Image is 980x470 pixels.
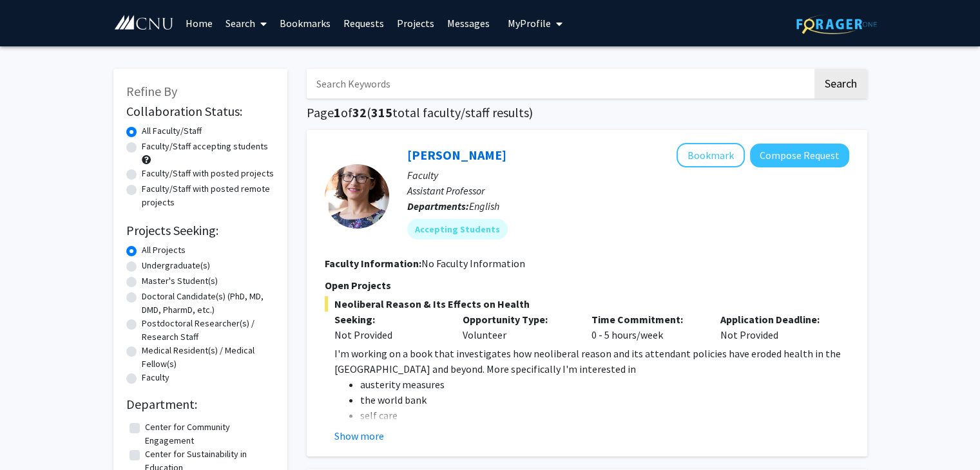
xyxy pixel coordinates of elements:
[334,312,444,327] p: Seeking:
[142,371,169,384] label: Faculty
[325,257,421,270] b: Faculty Information:
[352,104,367,120] span: 32
[325,296,849,312] span: Neoliberal Reason & Its Effects on Health
[126,104,274,119] h2: Collaboration Status:
[407,183,849,198] p: Assistant Professor
[508,17,551,30] span: My Profile
[814,69,867,99] button: Search
[677,143,745,167] button: Add Joanna Eleftheriou to Bookmarks
[360,392,849,408] li: the world bank
[145,420,271,447] label: Center for Community Engagement
[142,140,268,153] label: Faculty/Staff accepting students
[219,1,273,46] a: Search
[307,105,867,120] h1: Page of ( total faculty/staff results)
[407,167,849,183] p: Faculty
[325,277,849,293] p: Open Projects
[142,167,274,180] label: Faculty/Staff with posted projects
[720,312,830,327] p: Application Deadline:
[582,312,711,343] div: 0 - 5 hours/week
[126,223,274,238] h2: Projects Seeking:
[334,327,444,343] div: Not Provided
[142,344,274,371] label: Medical Resident(s) / Medical Fellow(s)
[337,1,390,46] a: Requests
[142,274,218,288] label: Master's Student(s)
[113,15,175,31] img: Christopher Newport University Logo
[750,144,849,167] button: Compose Request to Joanna Eleftheriou
[407,200,469,212] b: Departments:
[796,14,877,34] img: ForagerOne Logo
[463,312,572,327] p: Opportunity Type:
[126,83,177,99] span: Refine By
[179,1,219,46] a: Home
[711,312,840,343] div: Not Provided
[407,219,508,240] mat-chip: Accepting Students
[334,428,384,444] button: Show more
[273,1,337,46] a: Bookmarks
[469,200,499,212] span: English
[591,312,701,327] p: Time Commitment:
[360,377,849,392] li: austerity measures
[142,182,274,209] label: Faculty/Staff with posted remote projects
[421,257,525,270] span: No Faculty Information
[390,1,441,46] a: Projects
[142,243,186,257] label: All Projects
[407,147,506,163] a: [PERSON_NAME]
[142,259,210,272] label: Undergraduate(s)
[441,1,496,46] a: Messages
[142,290,274,317] label: Doctoral Candidate(s) (PhD, MD, DMD, PharmD, etc.)
[334,346,849,377] p: I'm working on a book that investigates how neoliberal reason and its attendant policies have ero...
[453,312,582,343] div: Volunteer
[360,408,849,423] li: self care
[334,104,341,120] span: 1
[142,317,274,344] label: Postdoctoral Researcher(s) / Research Staff
[142,124,202,138] label: All Faculty/Staff
[10,412,55,460] iframe: Chat
[371,104,392,120] span: 315
[307,69,812,99] input: Search Keywords
[126,397,274,412] h2: Department:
